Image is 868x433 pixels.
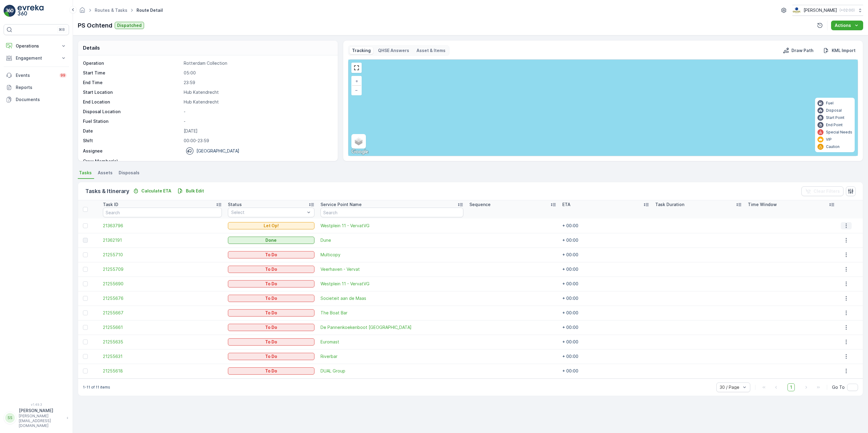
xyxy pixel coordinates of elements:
button: Draw Path [781,47,816,54]
button: Actions [831,21,863,30]
a: 21255710 [103,252,222,258]
a: 21255676 [103,295,222,301]
p: KML Import [832,48,856,54]
span: − [355,87,358,93]
span: v 1.49.3 [4,403,69,406]
p: To Do [265,339,277,345]
p: Start Time [83,70,181,76]
button: To Do [228,353,315,360]
p: 05:00 [184,70,331,76]
p: Disposal Location [83,109,181,115]
a: Routes & Tasks [95,8,127,13]
p: Disposal [826,108,842,113]
a: 21255635 [103,339,222,345]
button: [PERSON_NAME](+02:00) [792,5,863,16]
span: Riverbar [321,353,463,359]
button: KML Import [821,47,858,54]
button: To Do [228,251,315,258]
p: End Point [826,123,843,127]
a: Events99 [4,69,69,81]
div: Toggle Row Selected [83,340,88,344]
p: Reports [16,84,67,90]
span: Disposals [119,170,140,176]
a: 21255709 [103,266,222,272]
div: Toggle Row Selected [83,281,88,286]
button: Calculate ETA [130,187,174,195]
a: Documents [4,93,69,106]
p: Special Needs [826,130,852,135]
button: To Do [228,266,315,273]
button: SS[PERSON_NAME][PERSON_NAME][EMAIL_ADDRESS][DOMAIN_NAME] [4,408,69,428]
a: 21255631 [103,353,222,359]
a: Veerhaven - Vervat [321,266,463,272]
p: Status [228,202,242,208]
p: To Do [265,368,277,374]
p: Events [16,72,56,78]
span: Westplein 11 - VervatVG [321,223,463,229]
span: 21255618 [103,368,222,374]
a: 21255667 [103,310,222,316]
td: + 00:00 [559,364,652,378]
p: [PERSON_NAME] [804,7,837,13]
p: - [184,158,331,164]
a: Reports [4,81,69,93]
p: ETA [562,202,570,208]
p: VIP [826,137,832,142]
p: Fuel Station [83,118,181,124]
a: Westplein 11 - VervatVG [321,281,463,287]
a: 21255661 [103,324,222,330]
button: To Do [228,280,315,287]
p: Fuel [826,101,833,106]
p: Hub Katendrecht [184,99,331,105]
span: + [355,78,358,84]
span: 21363796 [103,223,222,229]
span: Euromast [321,339,463,345]
p: PS Ochtend [78,21,112,30]
button: Engagement [4,52,69,64]
p: - [184,118,331,124]
p: ( +02:00 ) [840,8,855,13]
p: Bulk Edit [186,188,204,194]
p: Done [265,237,277,243]
span: Go To [832,384,845,390]
p: To Do [265,281,277,287]
span: Assets [98,170,113,176]
p: Operation [83,60,181,66]
a: 21255690 [103,281,222,287]
p: Task ID [103,202,118,208]
p: To Do [265,353,277,359]
span: DUAL Group [321,368,463,374]
img: logo_light-DOdMpM7g.png [18,5,44,17]
p: End Time [83,80,181,86]
p: Sequence [469,202,491,208]
p: [PERSON_NAME][EMAIL_ADDRESS][DOMAIN_NAME] [19,414,64,428]
button: Let Op! [228,222,315,229]
span: Dune [321,237,463,243]
p: Start Point [826,115,844,120]
button: To Do [228,338,315,346]
span: 1 [787,383,795,391]
p: Time Window [748,202,777,208]
p: [PERSON_NAME] [19,408,64,414]
p: 23:59 [184,80,331,86]
span: 21362191 [103,237,222,243]
a: The Boat Bar [321,310,463,316]
p: Crew Member(s) [83,158,181,164]
p: Date [83,128,181,134]
input: Search [321,208,463,217]
td: + 00:00 [559,291,652,306]
div: Toggle Row Selected [83,223,88,228]
p: Task Duration [655,202,684,208]
a: Multicopy [321,252,463,258]
p: To Do [265,252,277,258]
td: + 00:00 [559,335,652,349]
